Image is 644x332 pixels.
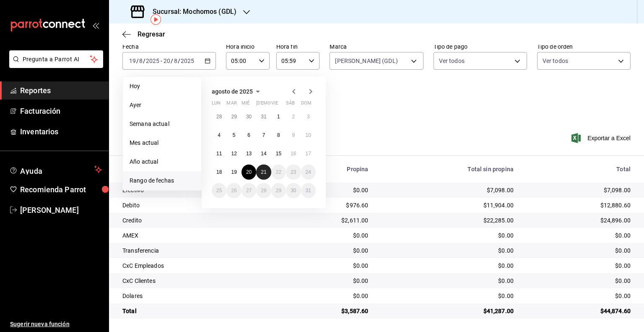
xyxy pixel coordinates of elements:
abbr: 30 de agosto de 2025 [291,188,296,193]
abbr: 24 de agosto de 2025 [306,169,311,175]
span: / [178,58,180,64]
abbr: 20 de agosto de 2025 [246,169,252,175]
div: AMEX [122,231,270,240]
abbr: 11 de agosto de 2025 [216,151,222,157]
button: 6 de agosto de 2025 [241,128,256,143]
span: agosto de 2025 [212,88,253,95]
div: $24,896.00 [527,216,631,225]
div: $7,098.00 [382,186,514,194]
div: Dolares [122,292,270,300]
div: Credito [122,216,270,225]
abbr: viernes [271,100,278,109]
div: $2,611.00 [283,216,369,225]
label: Fecha [122,44,216,50]
button: 25 de agosto de 2025 [212,183,226,198]
div: $12,880.60 [527,201,631,209]
button: 23 de agosto de 2025 [286,165,301,180]
div: $44,874.60 [527,307,631,315]
abbr: sábado [286,100,295,109]
button: 16 de agosto de 2025 [286,146,301,161]
abbr: 4 de agosto de 2025 [218,132,221,138]
a: Pregunta a Parrot AI [6,61,103,70]
abbr: 21 de agosto de 2025 [261,169,266,175]
abbr: 6 de agosto de 2025 [247,132,250,138]
input: -- [129,58,136,64]
abbr: 27 de agosto de 2025 [246,188,252,193]
div: $0.00 [527,231,631,240]
span: / [136,58,139,64]
span: Ver todos [439,57,465,65]
div: $0.00 [527,292,631,300]
button: Exportar a Excel [573,133,631,143]
abbr: 9 de agosto de 2025 [292,132,295,138]
h3: Sucursal: Mochomos (GDL) [146,7,236,17]
button: 22 de agosto de 2025 [271,165,286,180]
abbr: 3 de agosto de 2025 [307,114,310,120]
div: $0.00 [527,246,631,255]
abbr: 15 de agosto de 2025 [276,151,281,157]
div: Debito [122,201,270,209]
button: 28 de julio de 2025 [212,109,226,124]
span: Reportes [20,85,102,96]
button: 9 de agosto de 2025 [286,128,301,143]
span: [PERSON_NAME] [20,204,102,216]
img: Tooltip marker [151,14,161,25]
abbr: 31 de agosto de 2025 [306,188,311,193]
abbr: 31 de julio de 2025 [261,114,266,120]
abbr: 28 de julio de 2025 [216,114,222,120]
button: 31 de agosto de 2025 [301,183,316,198]
abbr: 7 de agosto de 2025 [262,132,265,138]
div: $0.00 [382,261,514,270]
abbr: 2 de agosto de 2025 [292,114,295,120]
abbr: 28 de agosto de 2025 [261,188,266,193]
div: $11,904.00 [382,201,514,209]
button: 28 de agosto de 2025 [256,183,271,198]
div: Transferencia [122,246,270,255]
span: Ver todos [543,57,568,65]
span: Regresar [138,30,165,38]
button: 17 de agosto de 2025 [301,146,316,161]
button: 10 de agosto de 2025 [301,128,316,143]
button: 12 de agosto de 2025 [226,146,241,161]
button: 29 de julio de 2025 [226,109,241,124]
button: 7 de agosto de 2025 [256,128,271,143]
span: Rango de fechas [130,176,195,185]
abbr: 10 de agosto de 2025 [306,132,311,138]
div: $0.00 [382,246,514,255]
button: 15 de agosto de 2025 [271,146,286,161]
input: -- [139,58,143,64]
button: 24 de agosto de 2025 [301,165,316,180]
label: Hora fin [276,44,320,50]
label: Marca [330,44,423,50]
div: $0.00 [382,231,514,240]
button: 2 de agosto de 2025 [286,109,301,124]
abbr: 29 de agosto de 2025 [276,188,281,193]
button: agosto de 2025 [212,86,263,97]
div: $7,098.00 [527,186,631,194]
input: ---- [180,58,195,64]
div: CxC Empleados [122,261,270,270]
abbr: domingo [301,100,312,109]
abbr: 30 de julio de 2025 [246,114,252,120]
label: Tipo de orden [537,44,631,50]
input: ---- [145,58,160,64]
span: [PERSON_NAME] (GDL) [335,57,398,65]
div: $0.00 [283,246,369,255]
span: Ayuda [20,165,91,175]
input: -- [174,58,178,64]
abbr: 13 de agosto de 2025 [246,151,252,157]
abbr: martes [226,100,236,109]
div: $0.00 [382,292,514,300]
button: 18 de agosto de 2025 [212,165,226,180]
span: Inventarios [20,126,102,137]
span: Pregunta a Parrot AI [23,55,90,64]
span: Año actual [130,157,195,166]
span: Ayer [130,101,195,110]
div: $3,587.60 [283,307,369,315]
button: 8 de agosto de 2025 [271,128,286,143]
abbr: miércoles [241,100,249,109]
abbr: 17 de agosto de 2025 [306,151,311,157]
abbr: lunes [212,100,221,109]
